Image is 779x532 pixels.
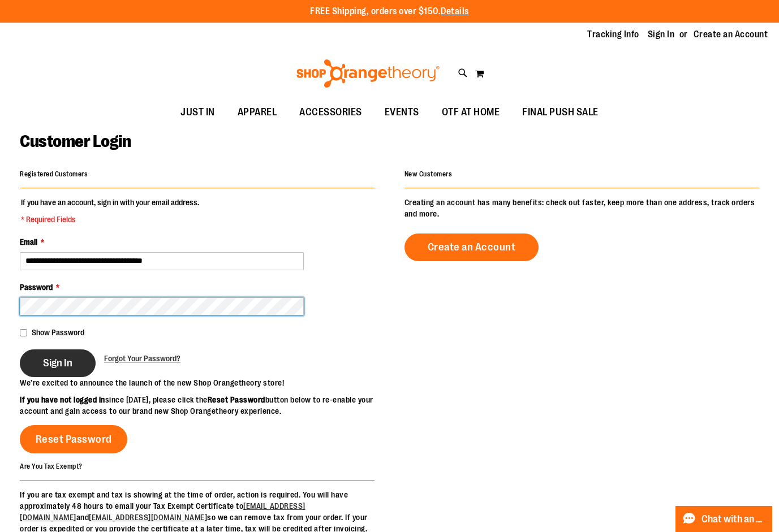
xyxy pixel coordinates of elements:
span: OTF AT HOME [442,100,500,125]
span: APPAREL [238,100,277,125]
a: Sign In [648,28,675,41]
span: JUST IN [180,100,215,125]
span: Show Password [32,328,84,337]
strong: Are You Tax Exempt? [20,462,83,470]
button: Chat with an Expert [675,506,773,532]
span: FINAL PUSH SALE [522,100,599,125]
legend: If you have an account, sign in with your email address. [20,197,200,225]
p: We’re excited to announce the launch of the new Shop Orangetheory store! [20,377,390,388]
a: Tracking Info [587,28,639,41]
span: Reset Password [36,433,112,446]
p: since [DATE], please click the button below to re-enable your account and gain access to our bran... [20,394,390,417]
a: [EMAIL_ADDRESS][DOMAIN_NAME] [89,513,207,522]
button: Sign In [20,349,96,377]
p: Creating an account has many benefits: check out faster, keep more than one address, track orders... [404,197,759,219]
strong: Reset Password [208,395,265,404]
span: Chat with an Expert [701,514,765,525]
span: * Required Fields [21,214,199,225]
a: Reset Password [20,425,127,453]
span: Create an Account [428,241,516,253]
span: Password [20,283,53,292]
a: Create an Account [404,233,539,261]
span: ACCESSORIES [299,100,362,125]
strong: Registered Customers [20,170,88,178]
a: Details [441,6,469,16]
span: Customer Login [20,132,131,151]
span: Forgot Your Password? [104,354,180,363]
a: Create an Account [694,28,768,41]
strong: If you have not logged in [20,395,105,404]
strong: New Customers [404,170,453,178]
img: Shop Orangetheory [295,59,441,88]
a: Forgot Your Password? [104,353,180,364]
span: Sign In [43,357,72,369]
p: FREE Shipping, orders over $150. [310,5,469,18]
span: EVENTS [385,100,419,125]
span: Email [20,237,37,246]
